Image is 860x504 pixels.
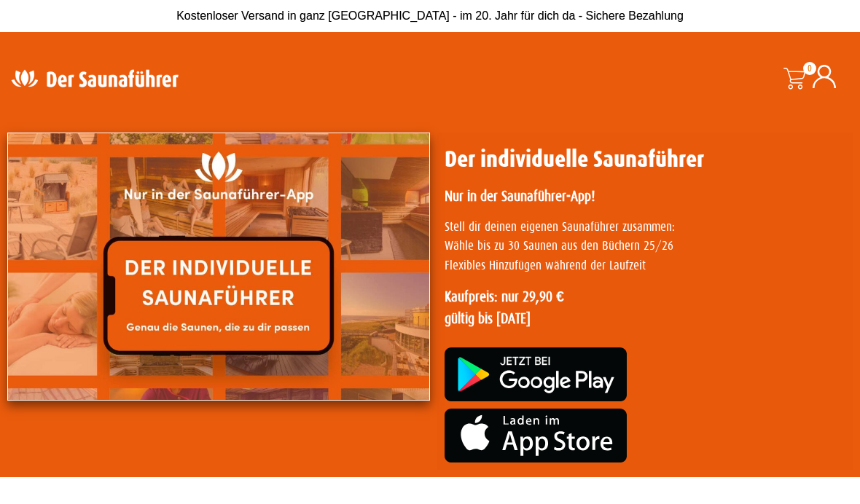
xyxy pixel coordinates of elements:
[803,62,816,75] span: 0
[445,146,845,173] h1: Der individuelle Saunaführer
[445,288,564,326] strong: Kaufpreis: nur 29,90 € gültig bis [DATE]
[445,188,595,204] strong: Nur in der Saunaführer-App!
[176,9,684,22] span: Kostenloser Versand in ganz [GEOGRAPHIC_DATA] - im 20. Jahr für dich da - Sichere Bezahlung
[445,218,845,275] p: Stell dir deinen eigenen Saunaführer zusammen: Wähle bis zu 30 Saunen aus den Büchern 25/26 Flexi...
